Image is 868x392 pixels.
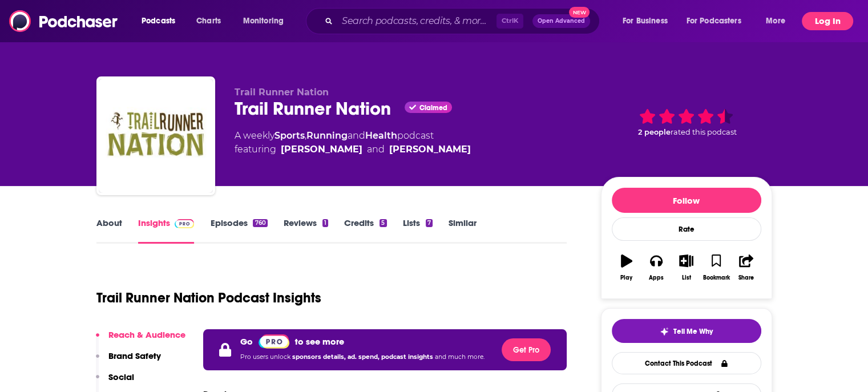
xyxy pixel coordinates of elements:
[496,14,523,29] span: Ctrl K
[615,12,682,30] button: open menu
[365,130,397,141] a: Health
[682,274,691,281] div: List
[703,274,729,281] div: Bookmark
[235,87,329,98] span: Trail Runner Nation
[322,219,328,227] div: 1
[96,217,122,244] a: About
[196,13,221,29] span: Charts
[701,247,731,288] button: Bookmark
[317,8,611,34] div: Search podcasts, credits, & more...
[138,217,195,244] a: InsightsPodchaser Pro
[389,143,471,156] a: Scott Warr
[96,350,161,371] button: Brand Safety
[671,128,737,136] span: rated this podcast
[802,12,853,30] button: Log In
[344,217,386,244] a: Credits5
[240,349,485,366] p: Pro users unlock and much more.
[641,247,671,288] button: Apps
[731,247,761,288] button: Share
[679,12,758,30] button: open menu
[620,274,632,281] div: Play
[235,143,471,156] span: featuring
[175,219,195,228] img: Podchaser Pro
[108,329,185,340] p: Reach & Audience
[253,219,267,227] div: 760
[108,350,161,361] p: Brand Safety
[259,334,290,349] img: Podchaser Pro
[766,13,785,29] span: More
[9,10,119,32] img: Podchaser - Follow, Share and Rate Podcasts
[134,12,190,30] button: open menu
[687,13,741,29] span: For Podcasters
[348,130,365,141] span: and
[449,217,477,244] a: Similar
[738,274,754,281] div: Share
[612,247,641,288] button: Play
[612,319,761,343] button: tell me why sparkleTell Me Why
[235,12,298,30] button: open menu
[142,13,175,29] span: Podcasts
[649,274,664,281] div: Apps
[426,219,433,227] div: 7
[532,14,590,28] button: Open AdvancedNew
[210,217,267,244] a: Episodes760
[623,13,668,29] span: For Business
[240,336,253,347] p: Go
[306,130,348,141] a: Running
[243,13,284,29] span: Monitoring
[612,217,761,241] div: Rate
[189,12,228,30] a: Charts
[758,12,800,30] button: open menu
[367,143,385,156] span: and
[502,338,551,361] button: Get Pro
[419,105,447,111] span: Claimed
[96,329,185,350] button: Reach & Audience
[235,129,471,156] div: A weekly podcast
[284,217,328,244] a: Reviews1
[601,87,772,157] div: 2 peoplerated this podcast
[612,352,761,374] a: Contact This Podcast
[281,143,362,156] a: Don Freeman
[403,217,433,244] a: Lists7
[274,130,305,141] a: Sports
[612,188,761,213] button: Follow
[337,12,496,30] input: Search podcasts, credits, & more...
[108,371,134,382] p: Social
[638,128,671,136] span: 2 people
[671,247,701,288] button: List
[660,327,669,336] img: tell me why sparkle
[99,79,213,193] img: Trail Runner Nation
[538,18,585,24] span: Open Advanced
[673,327,713,336] span: Tell Me Why
[292,353,435,361] span: sponsors details, ad. spend, podcast insights
[96,289,321,306] h1: Trail Runner Nation Podcast Insights
[569,7,590,18] span: New
[305,130,306,141] span: ,
[295,336,344,347] p: to see more
[380,219,386,227] div: 5
[259,334,290,349] a: Pro website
